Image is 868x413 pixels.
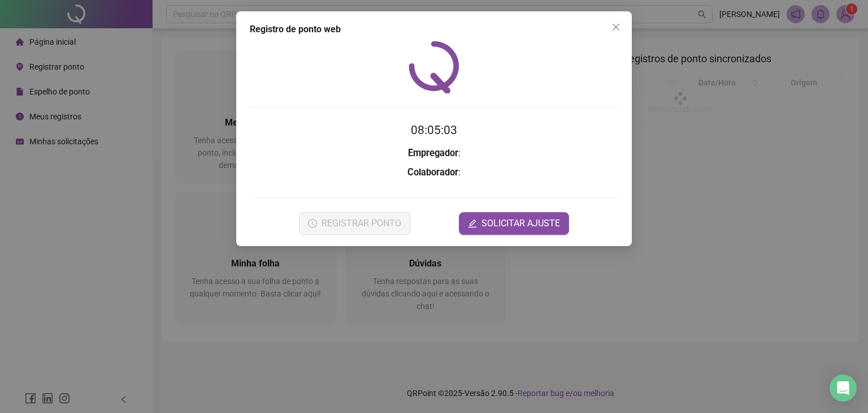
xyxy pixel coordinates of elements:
[250,23,618,36] div: Registro de ponto web
[830,375,857,402] div: Open Intercom Messenger
[250,146,618,161] h3: :
[481,217,560,230] span: SOLICITAR AJUSTE
[411,123,457,137] time: 08:05:03
[607,18,625,36] button: Close
[459,212,569,235] button: editSOLICITAR AJUSTE
[407,167,458,178] strong: Colaborador
[250,165,618,180] h3: :
[611,23,620,32] span: close
[408,148,458,158] strong: Empregador
[468,219,477,228] span: edit
[409,41,459,93] img: QRPoint
[299,212,410,235] button: REGISTRAR PONTO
